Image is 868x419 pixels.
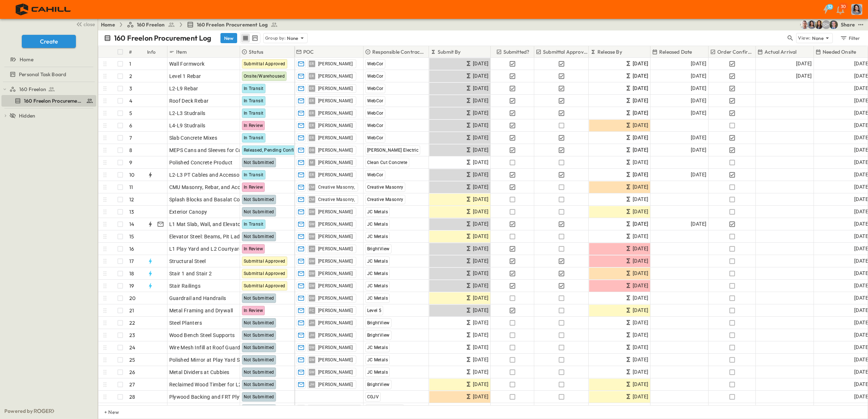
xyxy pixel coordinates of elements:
[249,48,263,56] p: Status
[796,59,812,68] span: [DATE]
[318,246,353,252] span: [PERSON_NAME]
[309,298,315,298] span: SW
[691,59,706,68] span: [DATE]
[244,197,274,202] span: Not Submitted
[169,147,301,154] span: MEPS Cans and Sleeves for Concrete Slab Penetrations
[169,245,282,252] span: L1 Play Yard and L2 Courtyard Site Furnishings
[244,74,285,79] span: Onsite/Warehoused
[796,72,812,80] span: [DATE]
[147,42,156,62] div: Info
[473,319,488,327] span: [DATE]
[633,195,648,204] span: [DATE]
[309,150,315,150] span: DB
[244,98,264,103] span: In Transit
[244,345,274,350] span: Not Submitted
[114,33,212,43] p: 160 Freelon Procurement Log
[691,96,706,105] span: [DATE]
[169,319,202,326] span: Steel Planters
[633,133,648,142] span: [DATE]
[367,123,384,128] span: WebCor
[244,123,263,128] span: In Review
[318,234,353,239] span: [PERSON_NAME]
[473,245,488,253] span: [DATE]
[127,46,146,58] div: #
[473,183,488,191] span: [DATE]
[367,222,388,227] span: JC Metals
[129,258,134,265] p: 17
[841,21,855,28] div: Share
[815,20,823,29] img: Kim Bowen (kbowen@cahill-sf.com)
[367,246,390,251] span: BrightView
[837,33,862,43] button: Filter
[473,84,488,93] span: [DATE]
[244,357,274,362] span: Not Submitted
[503,48,530,56] p: Submitted?
[129,97,132,104] p: 4
[9,84,95,94] a: 160 Freelon
[19,86,46,93] span: 160 Freelon
[473,232,488,241] span: [DATE]
[633,331,648,339] span: [DATE]
[244,148,300,153] span: Released, Pending Confirm
[633,96,648,105] span: [DATE]
[1,96,95,106] a: 160 Freelon Procurement Log
[318,308,353,313] span: [PERSON_NAME]
[129,147,132,154] p: 8
[309,248,315,249] span: JH
[659,48,692,56] p: Released Date
[473,306,488,315] span: [DATE]
[240,33,260,44] div: table view
[633,306,648,315] span: [DATE]
[473,294,488,302] span: [DATE]
[367,185,403,190] span: Creative Masonry
[633,294,648,302] span: [DATE]
[244,160,274,165] span: Not Submitted
[129,295,135,302] p: 20
[318,172,353,178] span: [PERSON_NAME]
[318,135,353,141] span: [PERSON_NAME]
[129,307,134,314] p: 21
[633,282,648,290] span: [DATE]
[310,162,313,163] span: M
[473,220,488,228] span: [DATE]
[129,319,135,326] p: 22
[473,109,488,117] span: [DATE]
[129,369,135,376] p: 26
[691,133,706,142] span: [DATE]
[367,160,407,165] span: Clean Cut Concrete
[24,97,83,104] span: 160 Freelon Procurement Log
[22,35,76,48] button: Create
[318,295,353,301] span: [PERSON_NAME]
[473,96,488,105] span: [DATE]
[367,333,390,338] span: BrightView
[367,135,384,140] span: WebCor
[819,3,833,16] button: 32
[244,333,274,338] span: Not Submitted
[807,20,816,29] img: Fabiola Canchola (fcanchola@cahill-sf.com)
[176,48,187,56] p: Item
[473,208,488,216] span: [DATE]
[244,172,264,177] span: In Transit
[633,183,648,191] span: [DATE]
[800,20,809,29] img: Mickie Parrish (mparrish@cahill-sf.com)
[169,60,205,67] span: Wall Formwork
[318,123,353,128] span: [PERSON_NAME]
[129,221,134,228] p: 14
[473,121,488,130] span: [DATE]
[197,21,268,28] span: 160 Freelon Procurement Log
[127,21,175,28] a: 160 Freelon
[633,245,648,253] span: [DATE]
[633,109,648,117] span: [DATE]
[372,48,425,56] p: Responsible Contractor
[633,146,648,154] span: [DATE]
[19,71,66,78] span: Personal Task Board
[1,95,96,107] div: 160 Freelon Procurement Logtest
[244,271,285,276] span: Submittal Approved
[633,171,648,179] span: [DATE]
[84,21,95,28] span: close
